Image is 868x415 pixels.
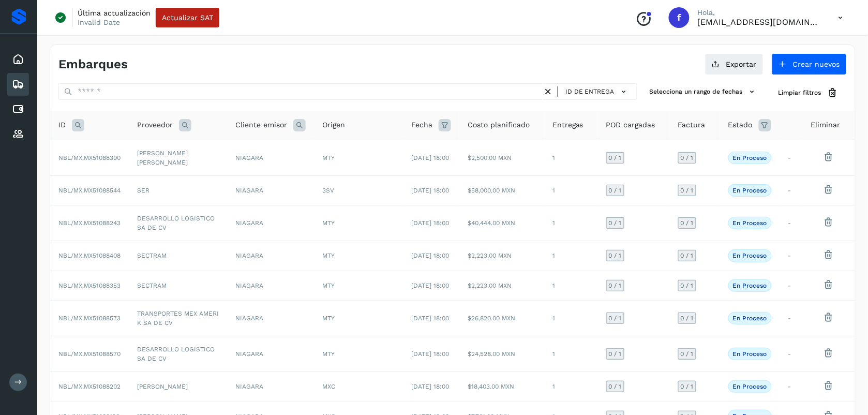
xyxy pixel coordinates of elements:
[609,283,622,289] span: 0 / 1
[552,120,583,130] span: Entregas
[227,205,314,241] td: NIAGARA
[780,271,803,300] td: -
[58,120,66,130] span: ID
[780,175,803,205] td: -
[58,252,121,259] span: NBL/MX.MX51088408
[235,120,287,130] span: Cliente emisor
[7,73,29,96] div: Embarques
[459,241,544,271] td: $2,223.00 MXN
[411,282,449,289] span: [DATE] 18:00
[544,271,598,300] td: 1
[646,83,762,100] button: Selecciona un rango de fechas
[811,120,841,130] span: Eliminar
[544,301,598,336] td: 1
[681,283,694,289] span: 0 / 1
[681,383,694,390] span: 0 / 1
[58,383,121,390] span: NBL/MX.MX51088202
[544,241,598,271] td: 1
[733,315,767,322] p: En proceso
[227,241,314,271] td: NIAGARA
[459,336,544,372] td: $24,528.00 MXN
[78,18,120,27] p: Invalid Date
[770,83,847,102] button: Limpiar filtros
[322,154,335,161] span: MTY
[678,120,706,130] span: Factura
[129,336,227,372] td: DESARROLLO LOGISTICO SA DE CV
[772,53,847,75] button: Crear nuevos
[58,282,121,289] span: NBL/MX.MX51088353
[129,205,227,241] td: DESARROLLO LOGISTICO SA DE CV
[58,57,128,72] h4: Embarques
[733,252,767,259] p: En proceso
[733,187,767,194] p: En proceso
[322,315,335,322] span: MTY
[411,219,449,227] span: [DATE] 18:00
[411,350,449,358] span: [DATE] 18:00
[129,175,227,205] td: SER
[779,88,821,97] span: Limpiar filtros
[562,84,633,99] button: ID de entrega
[544,372,598,402] td: 1
[129,140,227,175] td: [PERSON_NAME] [PERSON_NAME]
[227,301,314,336] td: NIAGARA
[411,252,449,259] span: [DATE] 18:00
[733,219,767,227] p: En proceso
[733,154,767,161] p: En proceso
[681,253,694,259] span: 0 / 1
[544,336,598,372] td: 1
[322,350,335,358] span: MTY
[544,140,598,175] td: 1
[78,8,151,18] p: Última actualización
[227,336,314,372] td: NIAGARA
[544,205,598,241] td: 1
[459,372,544,402] td: $18,403.00 MXN
[7,48,29,71] div: Inicio
[58,187,121,194] span: NBL/MX.MX51088544
[58,219,121,227] span: NBL/MX.MX51088243
[780,301,803,336] td: -
[780,205,803,241] td: -
[227,372,314,402] td: NIAGARA
[58,315,121,322] span: NBL/MX.MX51088573
[156,8,219,27] button: Actualizar SAT
[780,372,803,402] td: -
[459,175,544,205] td: $58,000.00 MXN
[58,154,121,161] span: NBL/MX.MX51088390
[793,61,840,68] span: Crear nuevos
[565,87,615,96] span: ID de entrega
[606,120,655,130] span: POD cargadas
[681,351,694,357] span: 0 / 1
[322,282,335,289] span: MTY
[609,383,622,390] span: 0 / 1
[129,372,227,402] td: [PERSON_NAME]
[7,98,29,121] div: Cuentas por pagar
[681,315,694,321] span: 0 / 1
[322,252,335,259] span: MTY
[733,282,767,289] p: En proceso
[609,155,622,161] span: 0 / 1
[705,53,764,75] button: Exportar
[459,271,544,300] td: $2,223.00 MXN
[544,175,598,205] td: 1
[7,123,29,145] div: Proveedores
[459,140,544,175] td: $2,500.00 MXN
[733,383,767,390] p: En proceso
[698,8,822,17] p: Hola,
[726,61,757,68] span: Exportar
[681,220,694,226] span: 0 / 1
[137,120,173,130] span: Proveedor
[411,154,449,161] span: [DATE] 18:00
[411,120,432,130] span: Fecha
[609,253,622,259] span: 0 / 1
[322,187,334,194] span: 3SV
[459,205,544,241] td: $40,444.00 MXN
[681,187,694,194] span: 0 / 1
[227,271,314,300] td: NIAGARA
[58,350,121,358] span: NBL/MX.MX51088570
[468,120,530,130] span: Costo planificado
[780,336,803,372] td: -
[411,315,449,322] span: [DATE] 18:00
[322,219,335,227] span: MTY
[609,351,622,357] span: 0 / 1
[411,383,449,390] span: [DATE] 18:00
